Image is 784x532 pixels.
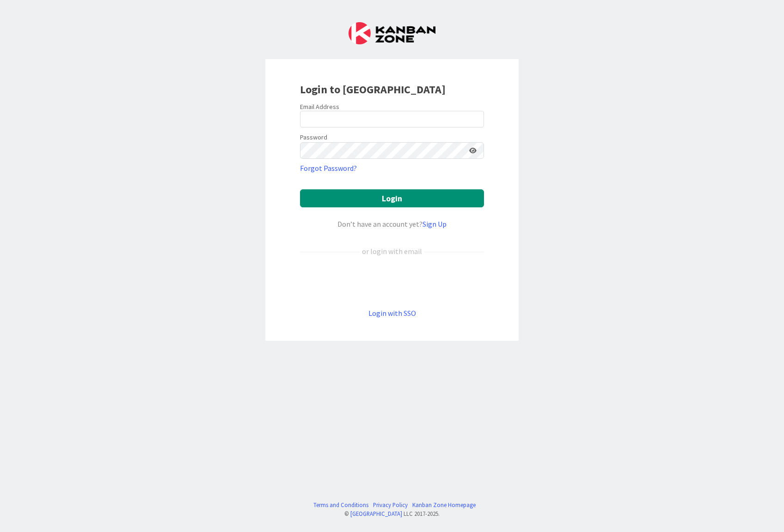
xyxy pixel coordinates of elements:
[373,501,408,509] a: Privacy Policy
[309,509,476,518] div: © LLC 2017- 2025 .
[423,219,447,229] a: Sign Up
[300,82,446,97] b: Login to [GEOGRAPHIC_DATA]
[300,103,339,111] label: Email Address
[300,133,327,142] label: Password
[368,308,416,318] a: Login with SSO
[349,22,435,44] img: Kanban Zone
[412,501,476,509] a: Kanban Zone Homepage
[360,246,424,257] div: or login with email
[300,189,484,207] button: Login
[350,510,402,517] a: [GEOGRAPHIC_DATA]
[295,272,489,292] iframe: Botão "Fazer login com o Google"
[300,163,357,174] a: Forgot Password?
[300,218,484,230] div: Don’t have an account yet?
[313,501,368,509] a: Terms and Conditions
